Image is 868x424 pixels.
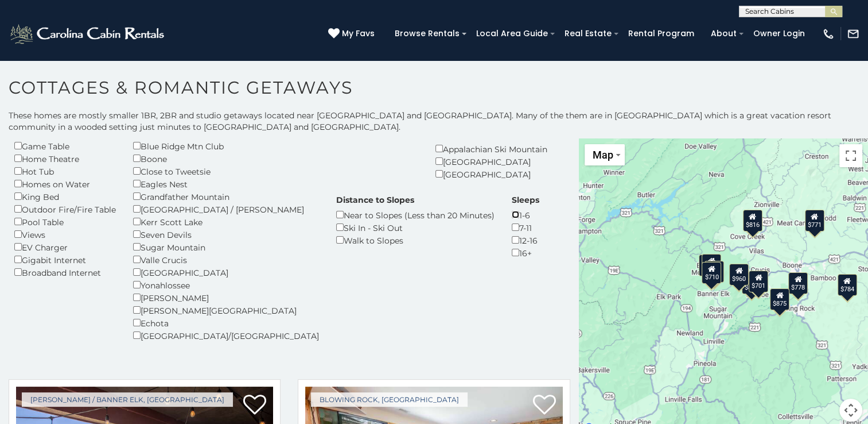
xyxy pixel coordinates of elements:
[336,209,495,221] div: Near to Slopes (Less than 20 Minutes)
[133,140,319,152] div: Blue Ridge Mtn Club
[748,25,811,43] a: Owner Login
[822,28,835,40] img: phone-regular-white.png
[14,228,116,241] div: Views
[133,203,319,215] div: [GEOGRAPHIC_DATA] / [PERSON_NAME]
[704,260,724,282] div: $556
[133,241,319,253] div: Sugar Mountain
[311,392,468,407] a: Blowing Rock, [GEOGRAPHIC_DATA]
[512,246,539,259] div: 16+
[133,253,319,266] div: Valle Crucis
[14,253,116,266] div: Gigabit Internet
[622,25,700,43] a: Rental Program
[14,140,116,152] div: Game Table
[839,399,862,422] button: Map camera controls
[435,168,547,180] div: [GEOGRAPHIC_DATA]
[14,190,116,203] div: King Bed
[512,221,539,234] div: 7-11
[839,144,862,167] button: Toggle fullscreen view
[14,266,116,279] div: Broadband Internet
[435,142,547,155] div: Appalachian Ski Mountain
[788,272,808,294] div: $778
[336,234,495,246] div: Walk to Slopes
[702,261,721,283] div: $710
[512,209,539,221] div: 1-6
[729,264,749,286] div: $960
[9,22,168,45] img: White-1-2.png
[14,241,116,253] div: EV Charger
[328,28,377,40] a: My Favs
[133,317,319,329] div: Echota
[133,178,319,190] div: Eagles Nest
[702,253,721,275] div: $681
[533,394,556,418] a: Add to favorites
[133,266,319,279] div: [GEOGRAPHIC_DATA]
[389,25,465,43] a: Browse Rentals
[22,392,233,407] a: [PERSON_NAME] / Banner Elk, [GEOGRAPHIC_DATA]
[133,190,319,203] div: Grandfather Mountain
[743,210,762,232] div: $816
[14,215,116,228] div: Pool Table
[133,165,319,178] div: Close to Tweetsie
[705,25,742,43] a: About
[14,203,116,215] div: Outdoor Fire/Fire Table
[336,221,495,234] div: Ski In - Ski Out
[133,329,319,342] div: [GEOGRAPHIC_DATA]/[GEOGRAPHIC_DATA]
[342,28,375,40] span: My Favs
[847,28,859,40] img: mail-regular-white.png
[14,178,116,190] div: Homes on Water
[699,255,718,276] div: $537
[435,155,547,168] div: [GEOGRAPHIC_DATA]
[512,234,539,246] div: 12-16
[512,194,539,206] label: Sleeps
[559,25,617,43] a: Real Estate
[133,215,319,228] div: Kerr Scott Lake
[133,304,319,317] div: [PERSON_NAME][GEOGRAPHIC_DATA]
[749,271,768,292] div: $701
[837,274,857,296] div: $784
[336,194,414,206] label: Distance to Slopes
[14,165,116,178] div: Hot Tub
[742,272,761,294] div: $843
[133,291,319,304] div: [PERSON_NAME]
[804,209,824,231] div: $771
[14,152,116,165] div: Home Theatre
[585,144,625,165] button: Change map style
[243,394,266,418] a: Add to favorites
[133,279,319,291] div: Yonahlossee
[770,288,789,310] div: $875
[133,152,319,165] div: Boone
[470,25,554,43] a: Local Area Guide
[133,228,319,241] div: Seven Devils
[593,149,613,161] span: Map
